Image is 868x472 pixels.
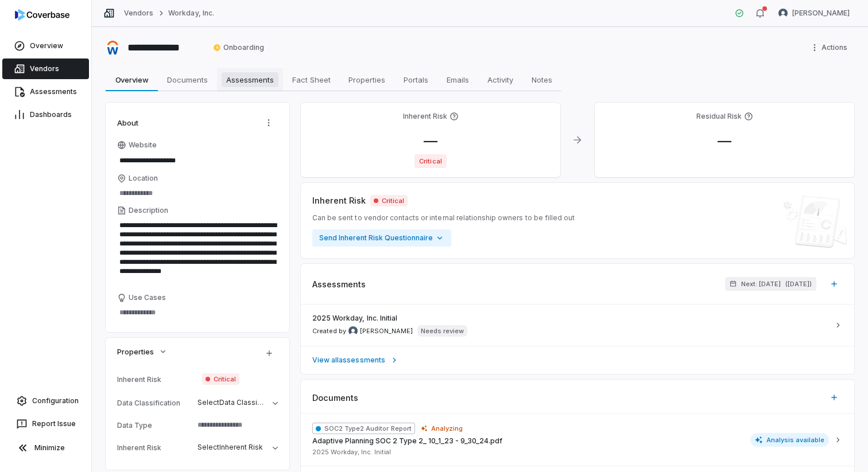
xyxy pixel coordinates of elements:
[312,278,366,290] span: Assessments
[288,72,335,87] span: Fact Sheet
[117,185,278,201] input: Location
[197,398,282,407] span: Select Data Classification
[213,43,264,52] span: Onboarding
[5,436,87,459] button: Minimize
[414,132,447,149] span: —
[301,305,854,346] a: 2025 Workday, Inc. InitialCreated by Gerald Pe avatar[PERSON_NAME]Needs review
[725,277,816,291] button: Next: [DATE]([DATE])
[442,72,474,87] span: Emails
[344,72,390,87] span: Properties
[111,72,153,87] span: Overview
[259,114,278,131] button: Actions
[792,9,850,18] span: [PERSON_NAME]
[312,194,366,206] span: Inherent Risk
[750,433,830,447] span: Analysis available
[117,305,278,321] textarea: Use Cases
[32,419,76,428] span: Report Issue
[34,443,65,453] span: Minimize
[117,217,278,288] textarea: Description
[5,391,87,411] a: Configuration
[129,206,168,215] span: Description
[2,36,89,56] a: Overview
[312,213,575,223] span: Can be sent to vendor contacts or internal relationship owners to be filled out
[360,327,413,336] span: [PERSON_NAME]
[483,72,518,87] span: Activity
[117,421,193,430] div: Data Type
[117,118,138,128] span: About
[162,72,212,87] span: Documents
[30,41,63,50] span: Overview
[197,443,263,451] span: Select Inherent Risk
[312,229,451,247] button: Send Inherent Risk Questionnaire
[114,341,171,362] button: Properties
[301,346,854,374] a: View allassessments
[30,87,77,96] span: Assessments
[312,392,358,404] span: Documents
[5,414,87,434] button: Report Issue
[301,414,854,466] button: SOC2 Type2 Auditor ReportAnalyzingAdaptive Planning SOC 2 Type 2_ 10_1_23 - 9_30_24.pdf2025 Workd...
[370,195,408,206] span: Critical
[403,112,447,121] h4: Inherent Risk
[431,424,463,433] span: Analyzing
[527,72,557,87] span: Notes
[696,112,742,121] h4: Residual Risk
[117,346,154,357] span: Properties
[222,72,278,87] span: Assessments
[117,153,258,169] input: Website
[421,326,464,336] p: Needs review
[2,104,89,125] a: Dashboards
[2,81,89,102] a: Assessments
[124,9,153,18] a: Vendors
[348,326,358,336] img: Gerald Pe avatar
[117,399,193,407] div: Data Classification
[778,9,788,18] img: Gerald Pe avatar
[30,64,59,73] span: Vendors
[708,132,741,149] span: —
[741,280,781,288] span: Next: [DATE]
[117,443,193,452] div: Inherent Risk
[312,356,385,365] span: View all assessments
[30,110,72,119] span: Dashboards
[772,5,857,22] button: Gerald Pe avatar[PERSON_NAME]
[414,154,446,168] span: Critical
[32,396,79,405] span: Configuration
[807,39,854,56] button: More actions
[312,448,391,457] span: 2025 Workday, Inc. Initial
[129,174,158,183] span: Location
[399,72,433,87] span: Portals
[15,9,69,21] img: logo-D7KZi-bG.svg
[2,58,89,79] a: Vendors
[129,293,166,302] span: Use Cases
[202,373,239,385] span: Critical
[312,436,502,446] span: Adaptive Planning SOC 2 Type 2_ 10_1_23 - 9_30_24.pdf
[312,314,397,323] span: 2025 Workday, Inc. Initial
[168,9,214,18] a: Workday, Inc.
[312,423,415,434] span: SOC2 Type2 Auditor Report
[117,375,197,384] div: Inherent Risk
[129,141,157,150] span: Website
[312,326,413,336] span: Created by
[785,280,812,288] span: ( [DATE] )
